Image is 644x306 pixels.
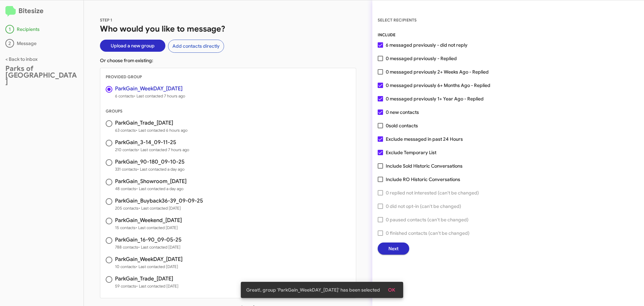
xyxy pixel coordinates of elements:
[100,17,112,23] span: STEP 1
[100,24,356,34] h1: Who would you like to message?
[111,40,155,52] span: Upload a new group
[134,93,185,98] span: • Last contacted 7 hours ago
[386,81,490,89] span: 0 messaged previously 6+ Months Ago - Replied
[115,93,185,99] span: 6 contacts
[100,57,356,64] p: Or choose from existing:
[115,276,178,281] h3: ParkGain_Trade_[DATE]
[5,56,38,62] a: < Back to inbox
[386,122,418,130] span: 0
[388,284,395,296] span: OK
[388,243,398,255] span: Next
[386,202,461,210] span: 0 did not opt-in (can't be changed)
[378,32,639,38] div: INCLUDE
[115,120,187,126] h3: ParkGain_Trade_[DATE]
[115,159,184,165] h3: ParkGain_90-180_09-10-25
[115,244,181,251] span: 788 contacts
[5,6,16,17] img: logo-minimal.svg
[100,40,165,52] button: Upload a new group
[115,86,185,91] h3: ParkGain_WeekDAY_[DATE]
[378,243,409,255] button: Next
[115,198,203,204] h3: ParkGain_Buyback36-39_09-09-25
[115,205,203,212] span: 205 contacts
[100,108,356,115] div: GROUPS
[386,68,489,76] span: 0 messaged previously 2+ Weeks Ago - Replied
[386,175,460,183] span: Include RO Historic Conversations
[383,284,400,296] button: OK
[386,148,436,157] span: Exclude Temporary List
[115,146,189,153] span: 210 contacts
[5,25,14,34] div: 1
[115,283,178,290] span: 59 contacts
[246,287,380,293] span: Great!, group 'ParkGain_WeekDAY_[DATE]' has been selected
[137,167,184,172] span: • Last contacted a day ago
[386,135,463,143] span: Exclude messaged in past 24 Hours
[136,128,187,133] span: • Last contacted 6 hours ago
[386,108,419,116] span: 0 new contacts
[386,189,479,197] span: 0 replied not interested (can't be changed)
[138,245,180,250] span: • Last contacted [DATE]
[136,264,178,269] span: • Last contacted [DATE]
[5,39,78,48] div: Message
[115,179,186,184] h3: ParkGain_Showroom_[DATE]
[136,283,178,289] span: • Last contacted [DATE]
[115,166,184,173] span: 331 contacts
[386,54,457,62] span: 0 messaged previously - Replied
[5,6,78,17] h2: Bitesize
[136,186,183,191] span: • Last contacted a day ago
[138,147,189,152] span: • Last contacted 7 hours ago
[168,40,224,53] button: Add contacts directly
[389,123,418,129] span: sold contacts
[386,95,484,103] span: 0 messaged previously 1+ Year Ago - Replied
[386,162,463,170] span: Include Sold Historic Conversations
[136,225,178,230] span: • Last contacted [DATE]
[115,257,182,262] h3: ParkGain_WeekDAY_[DATE]
[115,218,182,223] h3: ParkGain_Weekend_[DATE]
[386,229,470,237] span: 0 finished contacts (can't be changed)
[378,17,417,23] span: SELECT RECIPIENTS
[115,185,186,192] span: 48 contacts
[115,237,181,243] h3: ParkGain_16-90_09-05-25
[100,74,356,80] div: PROVIDED GROUP
[5,39,14,48] div: 2
[386,41,468,49] span: 6 messaged previously - did not reply
[115,127,187,134] span: 63 contacts
[5,65,78,85] div: Parks of [GEOGRAPHIC_DATA]
[139,206,181,211] span: • Last contacted [DATE]
[115,140,189,145] h3: ParkGain_3-14_09-11-25
[5,25,78,34] div: Recipients
[386,216,469,224] span: 0 paused contacts (can't be changed)
[115,224,182,231] span: 15 contacts
[115,263,182,270] span: 10 contacts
